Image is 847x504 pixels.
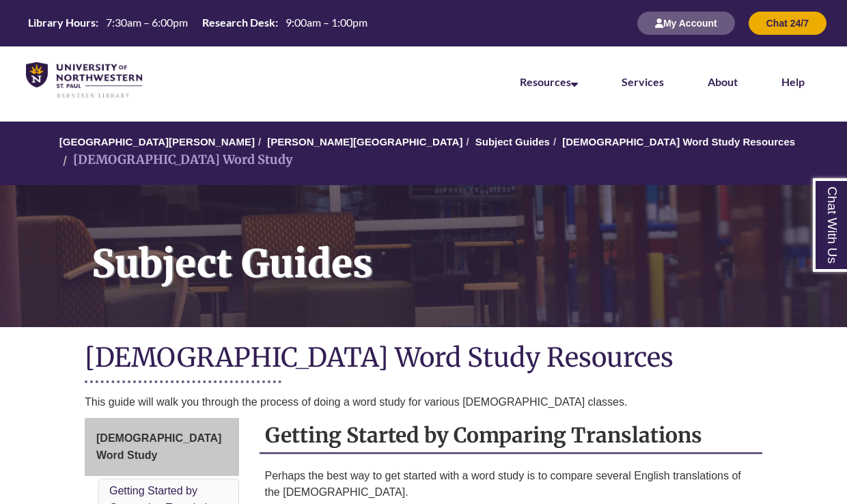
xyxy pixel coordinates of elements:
a: Resources [520,75,578,88]
span: 7:30am – 6:00pm [106,16,188,29]
li: [DEMOGRAPHIC_DATA] Word Study [59,150,293,170]
th: Library Hours: [23,15,100,30]
a: About [708,75,738,88]
a: Hours Today [23,15,373,31]
a: Chat 24/7 [749,17,827,29]
h2: Getting Started by Comparing Translations [260,418,763,454]
a: My Account [637,17,735,29]
button: Chat 24/7 [749,12,827,35]
button: My Account [637,12,735,35]
a: Services [622,75,664,88]
a: Subject Guides [475,136,550,148]
h1: Subject Guides [77,185,847,309]
span: 9:00am – 1:00pm [286,16,367,29]
a: [DEMOGRAPHIC_DATA] Word Study [85,418,239,476]
th: Research Desk: [197,15,280,30]
a: [DEMOGRAPHIC_DATA] Word Study Resources [562,136,795,148]
p: Perhaps the best way to get started with a word study is to compare several English translations ... [265,468,758,501]
img: UNWSP Library Logo [26,62,142,99]
span: This guide will walk you through the process of doing a word study for various [DEMOGRAPHIC_DATA]... [85,396,627,408]
table: Hours Today [23,15,373,30]
a: [GEOGRAPHIC_DATA][PERSON_NAME] [59,136,255,148]
span: [DEMOGRAPHIC_DATA] Word Study [96,432,221,462]
a: Help [781,75,805,88]
h1: [DEMOGRAPHIC_DATA] Word Study Resources [85,341,762,377]
a: [PERSON_NAME][GEOGRAPHIC_DATA] [267,136,462,148]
